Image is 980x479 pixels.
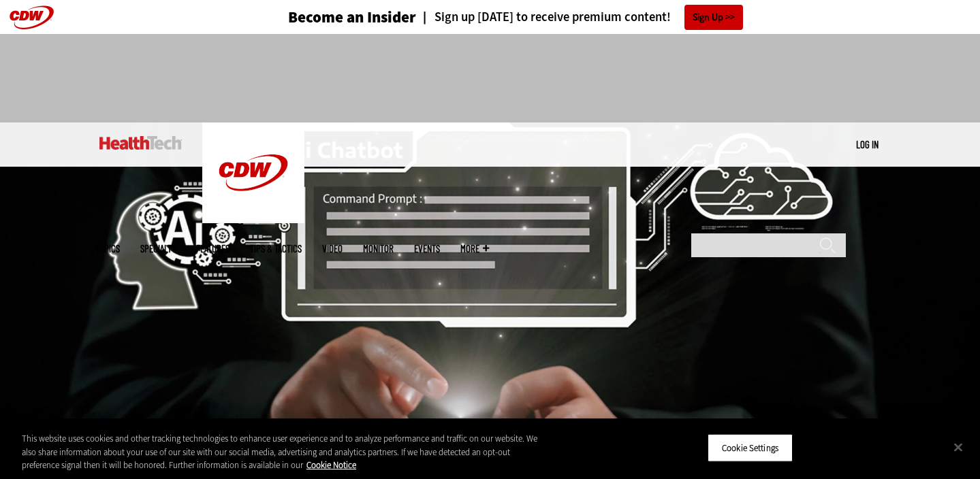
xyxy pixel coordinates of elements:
[460,244,489,254] span: More
[414,244,440,254] a: Events
[684,5,743,30] a: Sign Up
[242,48,738,109] iframe: advertisement
[306,459,356,471] a: More information about your privacy
[99,136,182,150] img: Home
[363,244,394,254] a: MonITor
[856,137,879,152] div: User menu
[322,244,343,254] a: Video
[708,433,793,462] button: Cookie Settings
[250,244,302,254] a: Tips & Tactics
[202,122,304,223] img: Home
[22,432,539,472] div: This website uses cookies and other tracking technologies to enhance user experience and to analy...
[196,244,230,254] a: Features
[202,212,304,227] a: CDW
[237,10,416,25] a: Become an Insider
[140,244,176,254] span: Specialty
[416,11,671,24] a: Sign up [DATE] to receive premium content!
[856,138,879,150] a: Log in
[95,244,120,254] span: Topics
[288,10,416,25] h3: Become an Insider
[943,432,973,462] button: Close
